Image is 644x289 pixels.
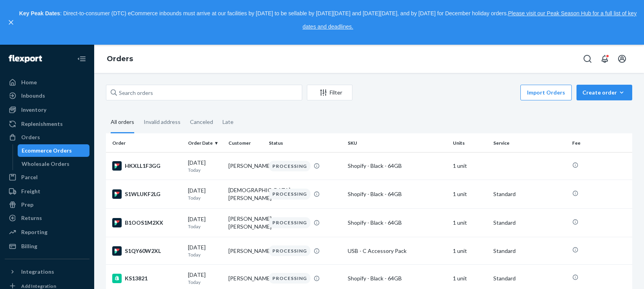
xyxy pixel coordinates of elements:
p: Today [188,251,222,258]
a: Billing [5,240,89,253]
a: Please visit our Peak Season Hub for a full list of key dates and deadlines. [303,10,637,30]
p: Standard [493,247,566,255]
div: Freight [21,187,40,195]
button: Open account menu [614,51,630,67]
div: Invalid address [144,112,181,132]
div: Canceled [190,112,213,132]
a: Home [5,76,89,89]
th: SKU [345,133,450,152]
a: Inventory [5,104,89,116]
p: Today [188,279,222,285]
button: Open notifications [597,51,613,67]
div: [DATE] [188,187,222,201]
div: Shopify - Black - 64GB [348,162,447,170]
td: 1 unit [450,180,490,209]
td: [DEMOGRAPHIC_DATA][PERSON_NAME] [225,180,266,209]
td: [PERSON_NAME] [225,152,266,180]
td: [PERSON_NAME] [PERSON_NAME] [225,209,266,237]
th: Fee [569,133,632,152]
button: Create order [576,85,632,100]
a: Ecommerce Orders [18,144,90,157]
a: Inbounds [5,89,89,102]
div: Inbounds [21,92,45,100]
img: Flexport logo [9,55,42,63]
th: Order [106,133,185,152]
button: Close Navigation [74,51,89,67]
div: PROCESSING [269,273,310,284]
strong: Key Peak Dates [19,10,60,16]
div: Orders [21,133,40,141]
a: Wholesale Orders [18,158,90,170]
div: Shopify - Black - 64GB [348,190,447,198]
button: Open Search Box [580,51,595,67]
ol: breadcrumbs [100,48,139,71]
div: [DATE] [188,159,222,173]
div: Shopify - Black - 64GB [348,219,447,227]
th: Service [490,133,569,152]
div: All orders [111,112,134,133]
a: Returns [5,212,89,224]
a: Freight [5,185,89,198]
div: B1OOS1M2XX [112,218,182,227]
td: 1 unit [450,237,490,265]
p: Today [188,223,222,230]
button: Filter [307,85,352,100]
button: Import Orders [520,85,572,100]
div: PROCESSING [269,161,310,171]
div: Parcel [21,173,38,181]
div: [DATE] [188,215,222,230]
div: Home [21,78,37,86]
div: PROCESSING [269,217,310,228]
iframe: Opens a widget where you can chat to one of our agents [594,265,636,285]
td: 1 unit [450,152,490,180]
a: Orders [107,55,133,63]
th: Units [450,133,490,152]
div: Prep [21,201,33,209]
div: Inventory [21,106,46,114]
div: Create order [582,89,626,96]
div: PROCESSING [269,189,310,199]
div: S1WLUKF2LG [112,189,182,199]
div: Late [223,112,234,132]
div: Reporting [21,228,47,236]
div: Billing [21,242,37,250]
div: Replenishments [21,120,63,128]
input: Search orders [106,85,302,100]
div: Customer [228,140,263,146]
div: S1QY60W2XL [112,246,182,256]
div: Returns [21,214,42,222]
div: Ecommerce Orders [22,147,72,154]
div: HKXLL1F3GG [112,161,182,171]
a: Orders [5,131,89,144]
div: Wholesale Orders [22,160,69,168]
div: KS13821 [112,274,182,283]
p: Today [188,167,222,173]
div: [DATE] [188,244,222,258]
div: Filter [307,89,352,96]
p: Today [188,194,222,201]
a: Replenishments [5,118,89,130]
div: Integrations [21,268,54,276]
th: Status [266,133,345,152]
th: Order Date [185,133,225,152]
div: Shopify - Black - 64GB [348,274,447,282]
td: 1 unit [450,209,490,237]
p: Standard [493,274,566,282]
div: [DATE] [188,271,222,285]
a: Parcel [5,171,89,184]
a: Reporting [5,226,89,238]
div: USB - C Accessory Pack [348,247,447,255]
a: Prep [5,198,89,211]
p: : Direct-to-consumer (DTC) eCommerce inbounds must arrive at our facilities by [DATE] to be sella... [19,7,637,33]
button: Integrations [5,265,89,278]
div: PROCESSING [269,245,310,256]
p: Standard [493,190,566,198]
p: Standard [493,219,566,227]
td: [PERSON_NAME] [225,237,266,265]
button: close, [7,18,15,26]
